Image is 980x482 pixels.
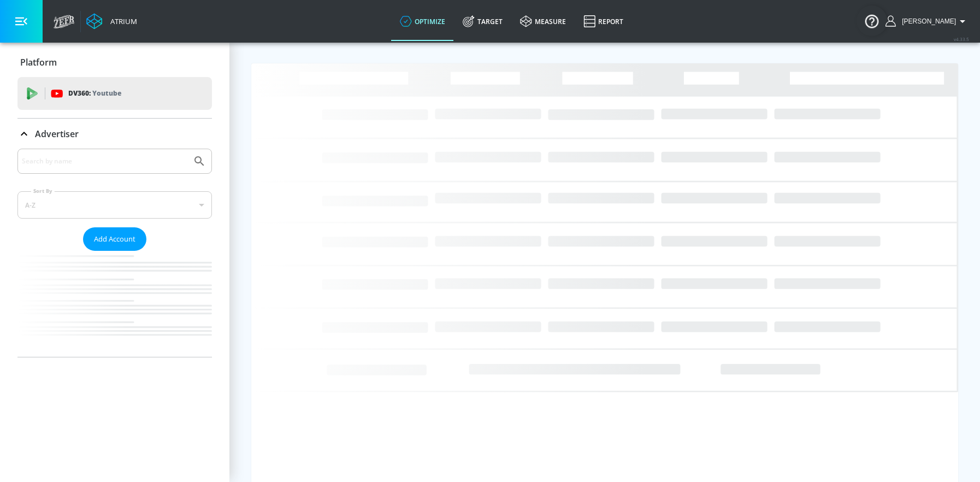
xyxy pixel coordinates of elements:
[391,2,454,41] a: optimize
[17,191,212,219] div: A-Z
[20,56,57,68] p: Platform
[575,2,632,41] a: Report
[94,233,135,245] span: Add Account
[885,15,969,28] button: [PERSON_NAME]
[31,187,55,195] label: Sort By
[454,2,511,41] a: Target
[68,87,121,99] p: DV360:
[83,227,146,251] button: Add Account
[17,149,212,357] div: Advertiser
[106,16,137,26] div: Atrium
[17,251,212,357] nav: list of Advertiser
[898,17,956,25] span: login as: emily.shoemaker@zefr.com
[954,36,969,42] span: v 4.33.5
[86,13,137,30] a: Atrium
[511,2,575,41] a: measure
[17,77,212,110] div: DV360: Youtube
[92,87,121,99] p: Youtube
[22,154,187,168] input: Search by name
[857,5,887,36] button: Open Resource Center
[35,128,79,140] p: Advertiser
[17,47,212,78] div: Platform
[17,119,212,149] div: Advertiser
